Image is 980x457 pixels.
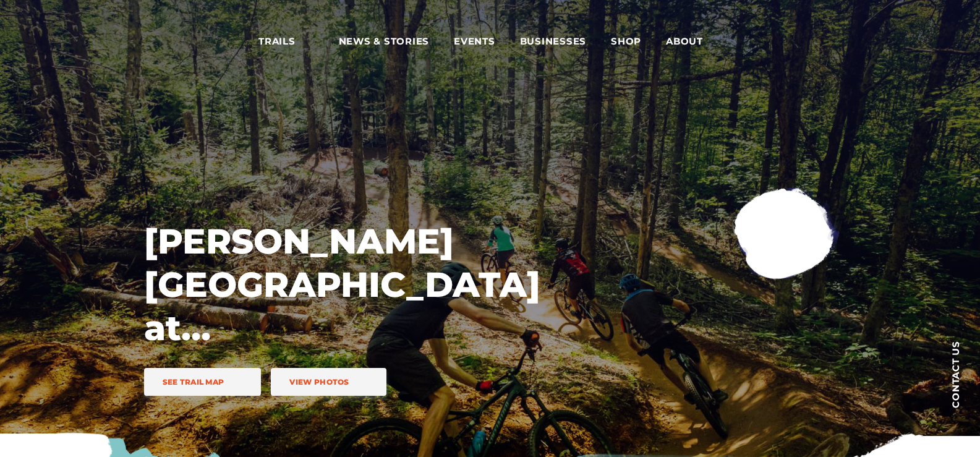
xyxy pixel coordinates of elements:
[520,35,587,48] span: Businesses
[271,368,386,396] a: View Photos trail icon
[258,35,314,48] span: Trails
[339,35,430,48] span: News & Stories
[163,377,224,387] span: See Trail Map
[931,322,980,427] a: Contact us
[454,35,495,48] span: Events
[289,377,349,387] span: View Photos
[611,35,641,48] span: Shop
[144,368,262,396] a: See Trail Map trail icon
[666,35,722,48] span: About
[951,341,960,408] span: Contact us
[144,220,540,349] h1: [PERSON_NAME][GEOGRAPHIC_DATA] at [GEOGRAPHIC_DATA]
